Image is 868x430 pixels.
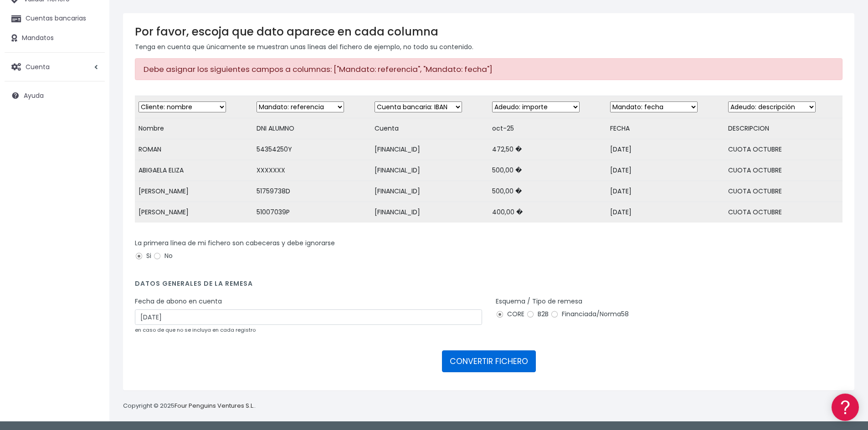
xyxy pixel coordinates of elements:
td: ABIGAELA ELIZA [135,160,253,181]
a: Mandatos [5,29,105,48]
a: Ayuda [5,86,105,105]
td: DESCRIPCION [724,118,842,139]
td: CUOTA OCTUBRE [724,181,842,202]
h3: Por favor, escoja que dato aparece en cada columna [135,25,842,38]
a: Cuenta [5,57,105,76]
td: CUOTA OCTUBRE [724,202,842,223]
td: [PERSON_NAME] [135,181,253,202]
td: FECHA [606,118,724,139]
label: Esquema / Tipo de remesa [496,297,582,306]
td: Nombre [135,118,253,139]
td: Cuenta [371,118,489,139]
label: No [153,251,173,261]
td: 500,00 � [488,181,606,202]
p: Tenga en cuenta que únicamente se muestran unas líneas del fichero de ejemplo, no todo su contenido. [135,42,842,52]
label: Si [135,251,151,261]
td: [PERSON_NAME] [135,202,253,223]
label: La primera línea de mi fichero son cabeceras y debe ignorarse [135,238,335,248]
td: oct-25 [488,118,606,139]
small: en caso de que no se incluya en cada registro [135,326,256,334]
span: Cuenta [26,62,50,71]
span: Ayuda [24,91,44,100]
td: CUOTA OCTUBRE [724,139,842,160]
td: 400,00 � [488,202,606,223]
td: [FINANCIAL_ID] [371,160,489,181]
button: CONVERTIR FICHERO [442,350,536,372]
td: 51759738D [253,181,371,202]
td: ROMAN [135,139,253,160]
label: Financiada/Norma58 [550,309,629,319]
label: B2B [526,309,549,319]
a: Cuentas bancarias [5,9,105,28]
td: 54354250Y [253,139,371,160]
label: Fecha de abono en cuenta [135,297,222,306]
td: [FINANCIAL_ID] [371,139,489,160]
td: [DATE] [606,202,724,223]
td: [DATE] [606,160,724,181]
td: CUOTA OCTUBRE [724,160,842,181]
td: XXXXXXX [253,160,371,181]
td: [DATE] [606,181,724,202]
div: Debe asignar los siguientes campos a columnas: ["Mandato: referencia", "Mandato: fecha"] [135,58,842,80]
p: Copyright © 2025 . [123,401,256,411]
td: DNI ALUMNO [253,118,371,139]
td: [FINANCIAL_ID] [371,181,489,202]
td: 51007039P [253,202,371,223]
td: 500,00 � [488,160,606,181]
h4: Datos generales de la remesa [135,280,842,292]
a: Four Penguins Ventures S.L. [175,401,254,410]
td: 472,50 � [488,139,606,160]
label: CORE [496,309,524,319]
td: [DATE] [606,139,724,160]
td: [FINANCIAL_ID] [371,202,489,223]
